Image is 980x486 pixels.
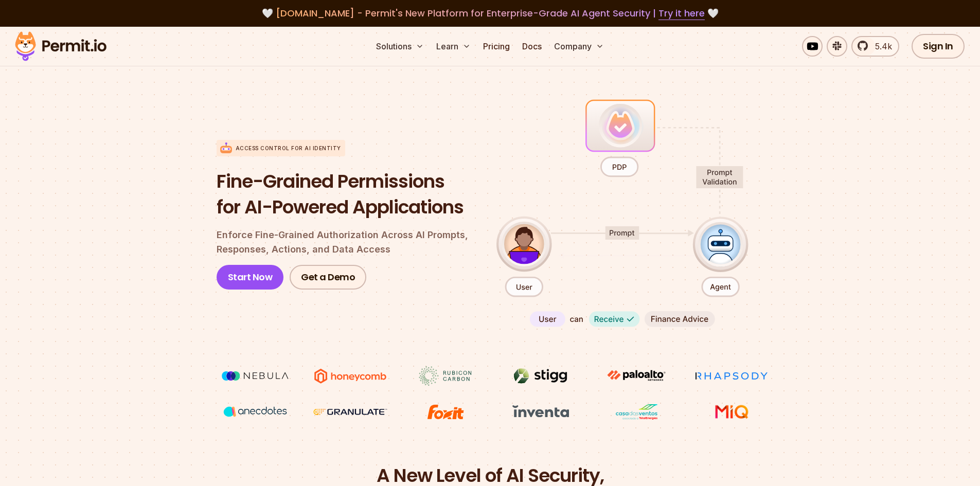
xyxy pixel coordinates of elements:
img: vega [217,402,294,421]
img: inventa [502,402,579,421]
img: Permit logo [10,29,111,64]
img: Casa dos Ventos [598,402,675,422]
img: MIQ [697,403,767,421]
p: Enforce Fine-Grained Authorization Across AI Prompts, Responses, Actions, and Data Access [217,228,480,257]
a: Sign In [912,34,965,59]
img: Stigg [502,366,579,386]
a: Pricing [479,36,514,57]
h1: Fine-Grained Permissions for AI-Powered Applications [217,169,480,220]
button: Company [550,36,608,57]
p: Access control for AI Identity [236,145,341,152]
img: Honeycomb [312,366,389,386]
img: Rhapsody Health [693,366,770,386]
img: Foxit [407,402,484,422]
span: 5.4k [869,40,892,52]
a: Start Now [217,265,284,290]
button: Learn [432,36,475,57]
img: Granulate [312,402,389,422]
button: Solutions [372,36,428,57]
img: paloalto [598,366,675,385]
div: 🤍 🤍 [25,6,955,21]
img: Rubicon [407,366,484,386]
img: Nebula [217,366,294,386]
a: Try it here [658,7,705,20]
a: 5.4k [851,36,899,57]
a: Docs [518,36,546,57]
a: Get a Demo [290,265,366,290]
span: [DOMAIN_NAME] - Permit's New Platform for Enterprise-Grade AI Agent Security | [276,7,705,20]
